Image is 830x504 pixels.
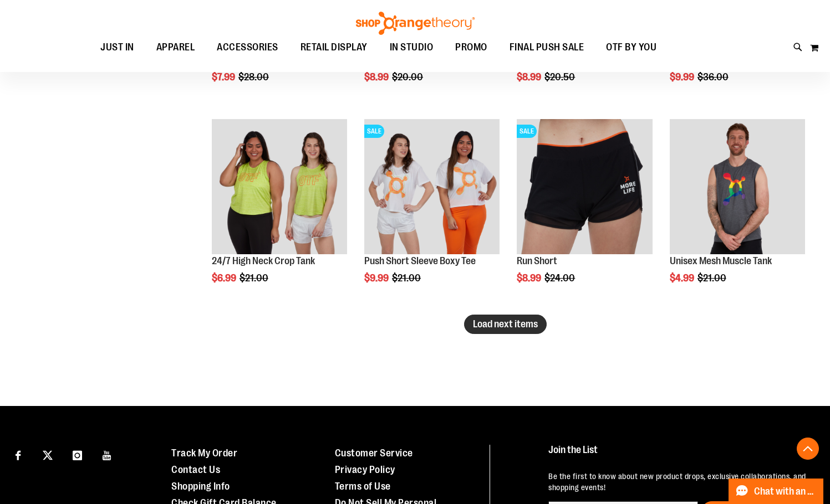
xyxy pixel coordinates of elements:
span: Chat with an Expert [754,486,817,497]
button: Load next items [464,315,547,334]
span: $4.99 [670,272,696,284]
div: product [206,114,353,312]
a: Run Short [517,255,557,266]
span: APPAREL [156,35,195,60]
a: OTF BY YOU [595,35,668,60]
a: APPAREL [145,35,206,60]
div: product [359,114,505,312]
span: $8.99 [364,71,390,83]
span: $28.00 [238,71,271,83]
a: Visit our X page [38,445,58,464]
a: PROMO [444,35,498,60]
span: $8.99 [517,272,543,284]
a: Product image for Unisex Mesh Muscle Tank [670,119,805,256]
button: Chat with an Expert [729,479,824,504]
a: Customer Service [335,448,413,459]
a: Privacy Policy [335,464,395,475]
span: $21.00 [392,272,422,284]
span: PROMO [455,35,487,60]
img: Twitter [43,450,53,460]
span: OTF BY YOU [606,35,656,60]
span: $7.99 [212,71,237,83]
a: Shopping Info [171,481,230,492]
span: ACCESSORIES [217,35,278,60]
h4: Join the List [548,445,808,465]
a: Push Short Sleeve Boxy Tee [364,255,476,266]
span: RETAIL DISPLAY [301,35,368,60]
a: Product image for Run ShortsSALE [517,119,652,256]
p: Be the first to know about new product drops, exclusive collaborations, and shopping events! [548,471,808,493]
img: Product image for 24/7 High Neck Crop Tank [212,119,347,254]
a: Unisex Mesh Muscle Tank [670,255,772,266]
a: Visit our Instagram page [68,445,87,464]
span: SALE [364,125,384,138]
span: $9.99 [364,272,390,284]
span: $20.50 [544,71,577,83]
a: Track My Order [171,448,237,459]
span: $9.99 [670,71,696,83]
span: $36.00 [697,71,730,83]
a: Terms of Use [335,481,391,492]
div: product [664,114,811,312]
span: Load next items [473,318,538,330]
span: $24.00 [544,272,577,284]
span: $6.99 [212,272,238,284]
a: Product image for 24/7 High Neck Crop Tank [212,119,347,256]
a: Contact Us [171,464,220,475]
span: $21.00 [240,272,270,284]
span: $8.99 [517,71,543,83]
img: Shop Orangetheory [354,12,476,35]
span: $21.00 [697,272,728,284]
span: IN STUDIO [390,35,434,60]
span: SALE [517,125,537,138]
div: product [511,114,658,312]
a: 24/7 High Neck Crop Tank [212,255,315,266]
a: JUST IN [89,35,145,60]
a: Product image for Push Short Sleeve Boxy TeeSALE [364,119,500,256]
span: FINAL PUSH SALE [510,35,584,60]
a: IN STUDIO [379,35,445,60]
a: FINAL PUSH SALE [498,35,595,60]
a: RETAIL DISPLAY [289,35,379,60]
a: Visit our Youtube page [98,445,117,464]
span: $20.00 [392,71,425,83]
img: Product image for Push Short Sleeve Boxy Tee [364,119,500,254]
button: Back To Top [797,438,819,460]
a: Visit our Facebook page [8,445,28,464]
img: Product image for Run Shorts [517,119,652,254]
span: JUST IN [100,35,134,60]
img: Product image for Unisex Mesh Muscle Tank [670,119,805,254]
a: ACCESSORIES [206,35,289,60]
